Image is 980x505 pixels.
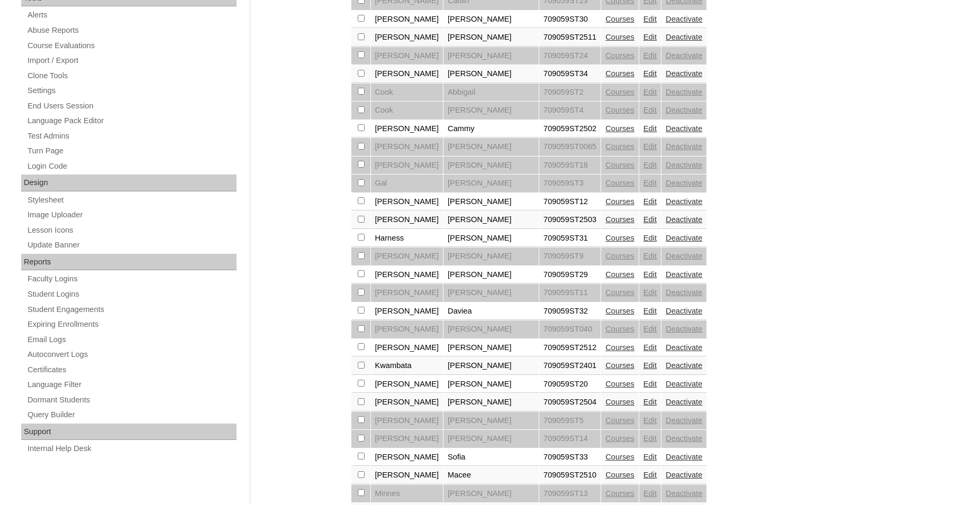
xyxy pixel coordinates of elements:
[605,398,634,406] a: Courses
[371,247,443,265] td: [PERSON_NAME]
[666,234,702,242] a: Deactivate
[26,99,237,113] a: End Users Session
[371,466,443,484] td: [PERSON_NAME]
[443,65,539,83] td: [PERSON_NAME]
[443,11,539,29] td: [PERSON_NAME]
[371,357,443,375] td: Kwambata
[371,229,443,247] td: Harness
[21,175,237,191] div: Design
[26,288,237,301] a: Student Logins
[21,254,237,271] div: Reports
[643,234,657,242] a: Edit
[666,161,702,169] a: Deactivate
[26,363,237,377] a: Certificates
[443,375,539,393] td: [PERSON_NAME]
[643,252,657,260] a: Edit
[539,448,601,466] td: 709059ST33
[605,307,634,315] a: Courses
[605,215,634,224] a: Courses
[539,157,601,175] td: 709059ST18
[666,179,702,187] a: Deactivate
[539,138,601,156] td: 709059ST0065
[443,102,539,120] td: [PERSON_NAME]
[666,398,702,406] a: Deactivate
[26,333,237,346] a: Email Logs
[443,430,539,448] td: [PERSON_NAME]
[371,65,443,83] td: [PERSON_NAME]
[371,29,443,47] td: [PERSON_NAME]
[605,234,634,242] a: Courses
[371,193,443,211] td: [PERSON_NAME]
[26,348,237,361] a: Autoconvert Logs
[539,29,601,47] td: 709059ST2511
[539,320,601,338] td: 709059ST040
[666,416,702,425] a: Deactivate
[26,208,237,222] a: Image Uploader
[371,430,443,448] td: [PERSON_NAME]
[371,412,443,430] td: [PERSON_NAME]
[26,224,237,237] a: Lesson Icons
[539,412,601,430] td: 709059ST5
[26,24,237,37] a: Abuse Reports
[539,11,601,29] td: 709059ST30
[26,408,237,421] a: Query Builder
[443,266,539,284] td: [PERSON_NAME]
[539,247,601,265] td: 709059ST9
[539,302,601,320] td: 709059ST32
[643,361,657,370] a: Edit
[605,361,634,370] a: Courses
[443,466,539,484] td: Macee
[643,161,657,169] a: Edit
[443,211,539,229] td: [PERSON_NAME]
[643,124,657,133] a: Edit
[666,124,702,133] a: Deactivate
[539,430,601,448] td: 709059ST14
[666,288,702,297] a: Deactivate
[443,193,539,211] td: [PERSON_NAME]
[666,471,702,479] a: Deactivate
[666,325,702,333] a: Deactivate
[26,442,237,455] a: Internal Help Desk
[443,120,539,138] td: Cammy
[605,270,634,279] a: Courses
[666,434,702,443] a: Deactivate
[371,485,443,503] td: Minnes
[643,51,657,60] a: Edit
[26,144,237,158] a: Turn Page
[26,84,237,97] a: Settings
[443,412,539,430] td: [PERSON_NAME]
[539,485,601,503] td: 709059ST13
[443,84,539,102] td: Abbigail
[26,54,237,67] a: Import / Export
[371,211,443,229] td: [PERSON_NAME]
[605,124,634,133] a: Courses
[643,69,657,78] a: Edit
[605,434,634,443] a: Courses
[666,69,702,78] a: Deactivate
[643,380,657,388] a: Edit
[605,471,634,479] a: Courses
[371,84,443,102] td: Cook
[666,380,702,388] a: Deactivate
[666,307,702,315] a: Deactivate
[443,29,539,47] td: [PERSON_NAME]
[443,393,539,411] td: [PERSON_NAME]
[643,489,657,498] a: Edit
[643,325,657,333] a: Edit
[443,284,539,302] td: [PERSON_NAME]
[643,453,657,461] a: Edit
[539,229,601,247] td: 709059ST31
[443,485,539,503] td: [PERSON_NAME]
[605,197,634,206] a: Courses
[443,339,539,357] td: [PERSON_NAME]
[666,142,702,151] a: Deactivate
[443,157,539,175] td: [PERSON_NAME]
[666,88,702,96] a: Deactivate
[643,270,657,279] a: Edit
[539,393,601,411] td: 709059ST2504
[371,375,443,393] td: [PERSON_NAME]
[605,33,634,41] a: Courses
[605,489,634,498] a: Courses
[443,448,539,466] td: Sofia
[26,69,237,82] a: Clone Tools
